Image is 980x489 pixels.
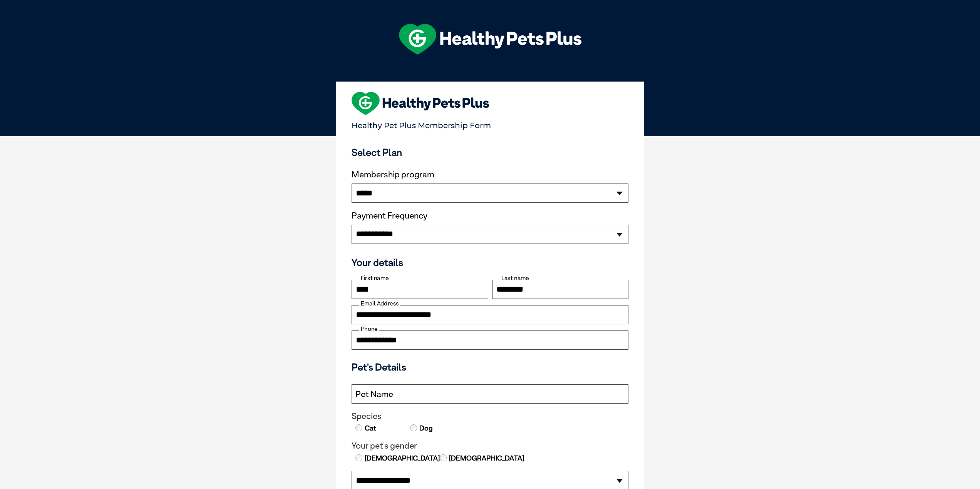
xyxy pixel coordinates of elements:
[348,361,632,373] h3: Pet's Details
[352,441,628,451] legend: Your pet's gender
[364,453,440,463] label: [DEMOGRAPHIC_DATA]
[359,275,390,282] label: First name
[399,24,581,55] img: hpp-logo-landscape-green-white.png
[448,453,524,463] label: [DEMOGRAPHIC_DATA]
[352,211,427,221] label: Payment Frequency
[352,411,628,421] legend: Species
[419,423,433,433] label: Dog
[352,92,489,115] img: heart-shape-hpp-logo-large.png
[352,147,628,158] h3: Select Plan
[352,117,628,130] p: Healthy Pet Plus Membership Form
[352,170,628,180] label: Membership program
[352,257,628,268] h3: Your details
[500,275,530,282] label: Last name
[359,325,379,332] label: Phone
[359,300,400,307] label: Email Address
[364,423,376,433] label: Cat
